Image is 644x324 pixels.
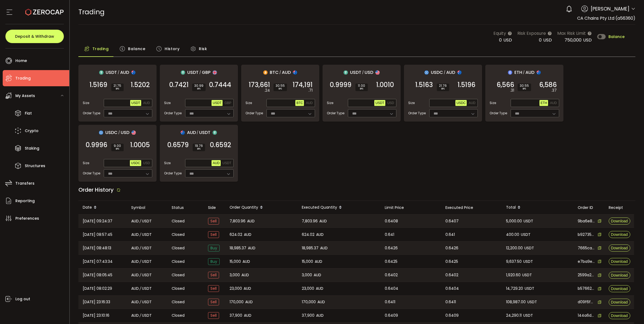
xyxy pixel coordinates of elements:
[128,43,145,54] span: Balance
[445,285,459,292] span: 0.6404
[577,15,635,21] span: CA Chains Pty Ltd (a56360)
[118,70,119,75] em: /
[549,100,558,106] button: AUD
[282,69,291,76] span: AUD
[445,258,458,265] span: 0.6425
[302,299,316,305] span: 170,000
[181,130,185,135] img: aud_portfolio.svg
[579,266,644,324] iframe: Chat Widget
[25,127,39,135] span: Crypto
[578,286,595,291] span: b5766201-d92d-4d89-b14b-a914763fe8c4
[121,129,129,136] span: USD
[106,69,117,76] span: USDT
[408,101,415,105] span: Size
[83,218,112,224] span: [DATE] 09:24:37
[263,70,268,75] img: btc_portfolio.svg
[15,35,54,38] span: Deposit & Withdraw
[350,69,361,76] span: USDT
[164,171,182,176] span: Order Type
[302,218,318,224] span: 7,803.96
[468,100,476,106] button: AUD
[15,74,31,82] span: Trading
[415,82,433,88] span: 1.5163
[131,101,140,105] span: USDT
[202,69,210,76] span: GBP
[142,312,152,319] span: USDT
[172,232,185,237] span: Closed
[172,286,185,291] span: Closed
[140,258,141,265] em: /
[181,70,185,75] img: usdt_portfolio.svg
[408,111,426,116] span: Order Type
[131,299,139,305] span: AUD
[315,258,322,265] span: AUD
[302,245,318,251] span: 18,985.37
[578,218,595,224] span: 9ba6e898-b757-436a-9a75-0c757ee03a1f
[83,111,100,116] span: Order Type
[611,260,628,263] span: Download
[296,101,303,105] span: BTC
[169,82,189,88] span: 0.7421
[142,258,152,265] span: USDT
[199,70,201,75] em: /
[130,142,150,148] span: 1.0005
[316,312,324,319] span: AUD
[140,218,141,224] em: /
[249,82,270,88] span: 173,661
[213,70,217,75] img: gbp_portfolio.svg
[611,219,628,223] span: Download
[83,161,89,166] span: Size
[551,88,557,93] em: .37
[446,69,455,76] span: AUD
[506,258,522,265] span: 9,637.50
[194,87,203,91] i: BPS
[375,101,384,105] span: USDT
[431,69,443,76] span: USDC
[243,258,250,265] span: AUD
[130,100,141,106] button: USDT
[213,161,219,165] span: AUD
[130,160,141,166] button: USDC
[142,245,152,251] span: USDT
[609,258,630,265] button: Download
[83,232,112,238] span: [DATE] 08:57:45
[305,100,314,106] button: AUD
[591,5,629,12] span: [PERSON_NAME]
[424,70,429,75] img: usdc_portfolio.svg
[578,313,595,318] span: 144a6d39-3ffb-43bc-8a9d-e5a66529c998
[327,101,333,105] span: Size
[297,203,380,212] div: Executed Quantity
[385,232,394,238] span: 0.641
[172,299,185,305] span: Closed
[223,100,232,106] button: GBP
[539,100,548,106] button: ETH
[83,285,112,292] span: [DATE] 08:02:29
[578,245,595,251] span: 7665ca89-7554-493f-af95-32222863dfaa
[279,70,281,75] em: /
[506,272,521,278] span: 1,920.60
[221,160,233,166] button: USDT
[167,142,189,148] span: 0.6579
[195,147,203,151] i: BPS
[78,203,127,212] div: Date
[497,82,514,88] span: 6,566
[131,232,139,238] span: AUD
[276,87,285,91] i: BPS
[195,144,203,147] span: 19.76
[172,272,185,278] span: Closed
[83,272,112,278] span: [DATE] 08:05:45
[99,70,103,75] img: usdt_portfolio.svg
[445,272,458,278] span: 0.6402
[521,232,531,238] span: USDT
[604,205,634,211] div: Receipt
[506,245,523,251] span: 12,200.00
[25,109,32,117] span: Fiat
[78,7,105,17] span: Trading
[230,258,241,265] span: 15,000
[78,186,114,194] span: Order History
[99,130,103,135] img: usdc_portfolio.svg
[118,130,120,135] em: /
[543,37,552,43] span: USD
[224,101,231,105] span: GBP
[142,272,152,278] span: USDT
